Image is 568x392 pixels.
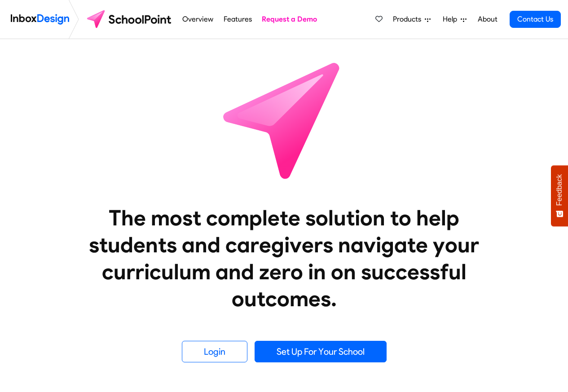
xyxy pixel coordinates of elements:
[203,39,365,201] img: icon_schoolpoint.svg
[221,10,254,28] a: Features
[443,14,461,25] span: Help
[555,174,564,206] span: Feedback
[180,10,216,28] a: Overview
[260,10,320,28] a: Request a Demo
[83,9,177,30] img: schoolpoint logo
[439,10,470,28] a: Help
[475,10,500,28] a: About
[71,204,498,312] heading: The most complete solution to help students and caregivers navigate your curriculum and zero in o...
[393,14,425,25] span: Products
[510,11,561,28] a: Contact Us
[255,341,387,362] a: Set Up For Your School
[389,10,434,28] a: Products
[182,341,247,362] a: Login
[551,165,568,226] button: Feedback - Show survey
